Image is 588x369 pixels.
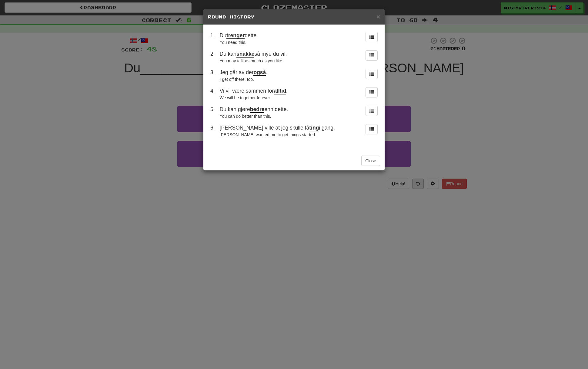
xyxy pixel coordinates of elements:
[220,95,358,101] div: We will be together forever.
[208,66,217,85] td: 3 .
[208,29,217,48] td: 1 .
[376,13,380,20] button: Close
[376,13,380,20] span: ×
[361,156,380,166] button: Close
[220,113,358,119] div: You can do better than this.
[208,103,217,122] td: 5 .
[226,32,245,39] u: trenger
[208,85,217,103] td: 4 .
[208,14,380,20] h5: Round History
[220,69,268,76] span: Jeg går av der .
[220,39,358,45] div: You need this.
[220,58,358,64] div: You may talk as much as you like.
[220,125,335,131] span: [PERSON_NAME] ville at jeg skulle få i gang.
[309,125,319,131] u: ting
[208,48,217,66] td: 2 .
[208,122,217,140] td: 6 .
[220,32,258,39] span: Du dette.
[250,106,265,113] u: bedre
[220,76,358,82] div: I get off there, too.
[220,51,287,58] span: Du kan så mye du vil.
[253,69,266,76] u: også
[220,106,288,113] span: Du kan gjøre enn dette.
[220,88,288,94] span: Vi vil være sammen for .
[274,88,286,94] u: alltid
[220,132,358,138] div: [PERSON_NAME] wanted me to get things started.
[236,51,254,58] u: snakke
